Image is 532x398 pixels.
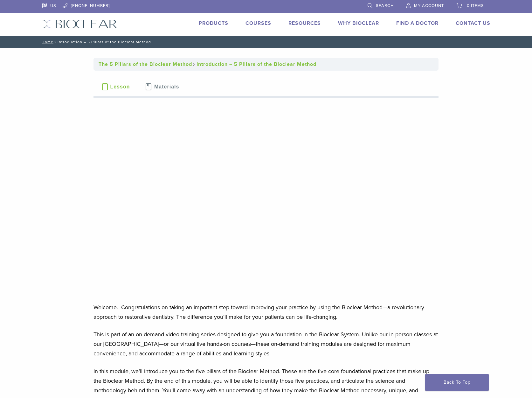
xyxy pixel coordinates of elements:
p: Welcome. Congratulations on taking an important step toward improving your practice by using the ... [93,303,439,322]
a: Home [40,40,53,44]
p: This is part of an on-demand video training series designed to give you a foundation in the Biocl... [93,330,439,358]
a: Introduction – 5 Pillars of the Bioclear Method [197,61,316,67]
nav: Introduction – 5 Pillars of the Bioclear Method [37,36,495,48]
a: Resources [288,20,321,26]
a: Courses [245,20,271,26]
span: My Account [414,3,444,8]
img: Bioclear [42,19,117,29]
span: / [53,40,58,44]
iframe: Intro to 5 Pillars.mp4 [93,108,439,302]
a: Products [199,20,228,26]
span: 0 items [467,3,484,8]
a: Why Bioclear [338,20,379,26]
a: Back To Top [425,374,489,391]
a: Find A Doctor [396,20,439,26]
a: Contact Us [456,20,490,26]
span: Search [376,3,394,8]
span: Materials [154,84,179,89]
span: Lesson [110,84,130,89]
a: The 5 Pillars of the Bioclear Method [99,61,192,67]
